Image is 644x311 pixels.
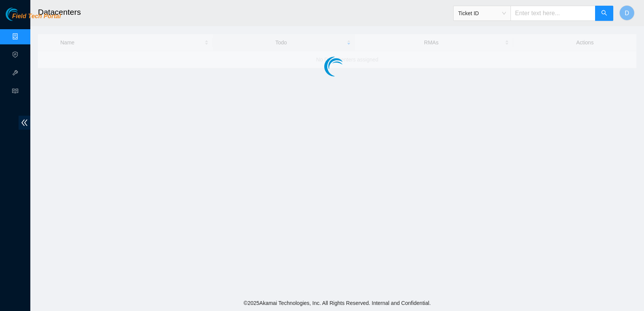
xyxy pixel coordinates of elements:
a: Akamai TechnologiesField Tech Portal [6,14,61,24]
span: double-left [19,116,30,130]
span: D [625,8,629,18]
footer: © 2025 Akamai Technologies, Inc. All Rights Reserved. Internal and Confidential. [30,295,644,311]
span: Field Tech Portal [12,13,61,20]
span: Ticket ID [458,8,506,19]
img: Akamai Technologies [6,8,38,21]
span: read [12,85,18,100]
button: D [619,5,635,20]
button: search [595,6,613,21]
input: Enter text here... [510,6,595,21]
span: search [601,10,607,17]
